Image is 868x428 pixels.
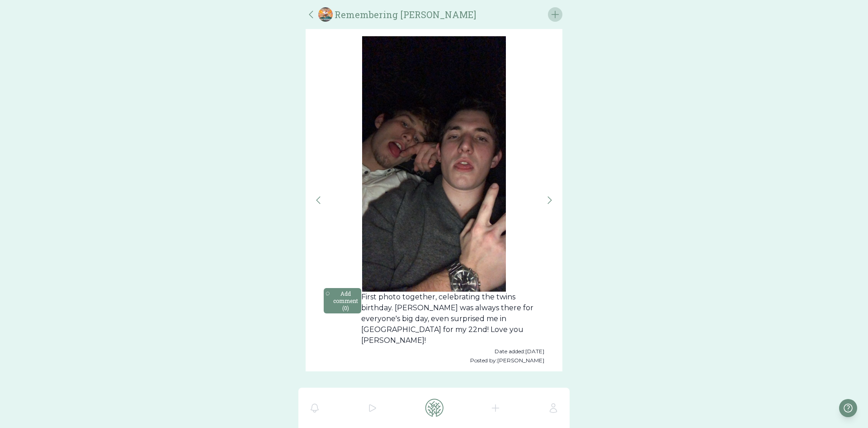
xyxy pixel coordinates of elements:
p: First photo together, celebrating the twins birthday. [PERSON_NAME] was always there for everyone... [361,292,544,346]
img: yqo1war50lydaoucqwgv.jpg [362,36,505,292]
button: Add comment (0) [324,288,361,313]
p: Remembering [PERSON_NAME] [335,8,476,21]
p: Posted by: [PERSON_NAME] [470,357,544,364]
p: Date added: [DATE] [495,348,544,355]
